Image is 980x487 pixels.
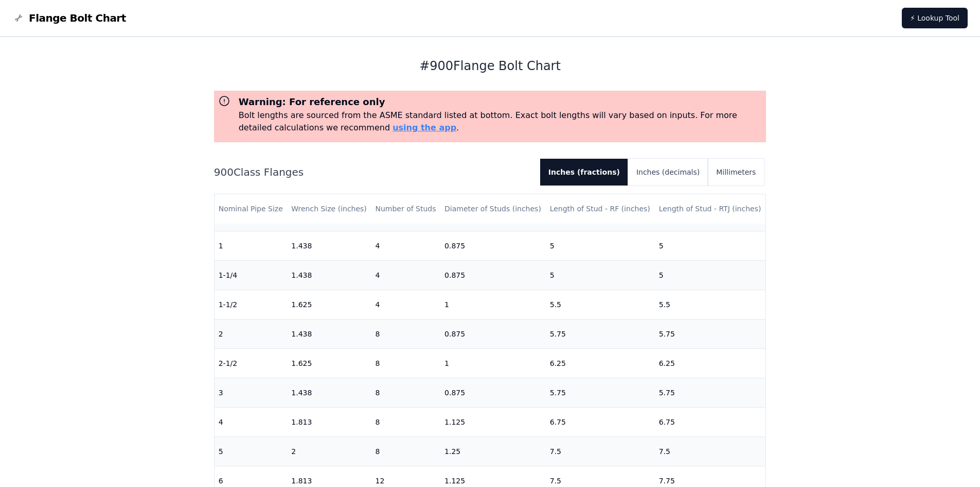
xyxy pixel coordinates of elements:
[215,231,288,260] td: 1
[287,378,371,407] td: 1.438
[214,165,532,179] h2: 900 Class Flanges
[440,231,546,260] td: 0.875
[546,231,655,260] td: 5
[902,8,968,28] a: ⚡ Lookup Tool
[440,290,546,319] td: 1
[214,58,767,74] h1: # 900 Flange Bolt Chart
[287,407,371,436] td: 1.813
[287,231,371,260] td: 1.438
[655,194,766,224] th: Length of Stud - RTJ (inches)
[287,194,371,224] th: Wrench Size (inches)
[655,378,766,407] td: 5.75
[287,319,371,348] td: 1.438
[215,378,288,407] td: 3
[371,436,440,466] td: 8
[287,290,371,319] td: 1.625
[655,407,766,436] td: 6.75
[287,260,371,290] td: 1.438
[655,348,766,378] td: 6.25
[655,290,766,319] td: 5.5
[371,231,440,260] td: 4
[440,436,546,466] td: 1.25
[12,11,126,25] a: Flange Bolt Chart LogoFlange Bolt Chart
[546,290,655,319] td: 5.5
[371,407,440,436] td: 8
[546,194,655,224] th: Length of Stud - RF (inches)
[215,194,288,224] th: Nominal Pipe Size
[546,348,655,378] td: 6.25
[215,348,288,378] td: 2-1/2
[371,319,440,348] td: 8
[440,194,546,224] th: Diameter of Studs (inches)
[287,348,371,378] td: 1.625
[371,378,440,407] td: 8
[655,260,766,290] td: 5
[546,319,655,348] td: 5.75
[655,231,766,260] td: 5
[239,95,762,109] h3: Warning: For reference only
[546,407,655,436] td: 6.75
[371,290,440,319] td: 4
[655,319,766,348] td: 5.75
[546,436,655,466] td: 7.5
[215,290,288,319] td: 1-1/2
[215,436,288,466] td: 5
[215,407,288,436] td: 4
[440,319,546,348] td: 0.875
[371,260,440,290] td: 4
[287,436,371,466] td: 2
[440,407,546,436] td: 1.125
[239,109,762,134] p: Bolt lengths are sourced from the ASME standard listed at bottom. Exact bolt lengths will vary ba...
[215,260,288,290] td: 1-1/4
[440,348,546,378] td: 1
[29,11,126,25] span: Flange Bolt Chart
[440,260,546,290] td: 0.875
[393,123,456,132] a: using the app
[546,260,655,290] td: 5
[371,348,440,378] td: 8
[628,159,708,186] button: Inches (decimals)
[440,378,546,407] td: 0.875
[540,159,628,186] button: Inches (fractions)
[215,319,288,348] td: 2
[546,378,655,407] td: 5.75
[12,12,25,24] img: Flange Bolt Chart Logo
[371,194,440,224] th: Number of Studs
[708,159,764,186] button: Millimeters
[655,436,766,466] td: 7.5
